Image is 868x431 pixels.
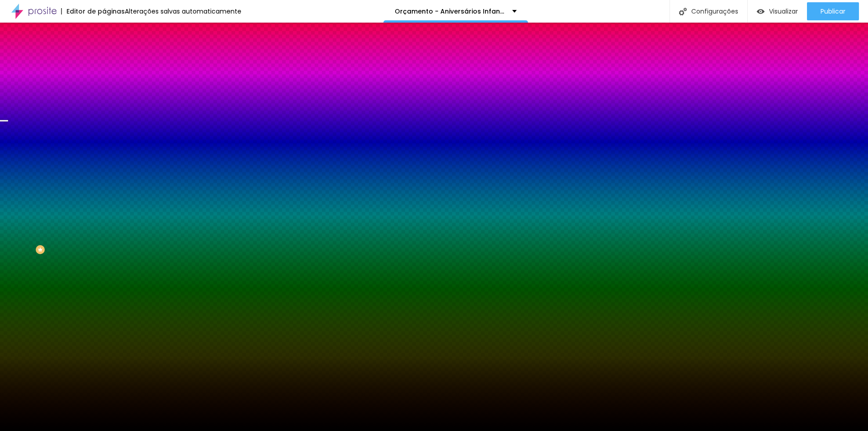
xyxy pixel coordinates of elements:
p: Orçamento - Aniversários Infantis [395,8,505,14]
button: Publicar [807,2,859,20]
span: Publicar [821,8,845,15]
button: Visualizar [748,2,807,20]
div: Editor de páginas [61,8,125,14]
img: view-1.svg [757,8,764,15]
img: Icone [679,8,687,15]
span: Visualizar [769,8,798,15]
div: Alterações salvas automaticamente [125,8,241,14]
